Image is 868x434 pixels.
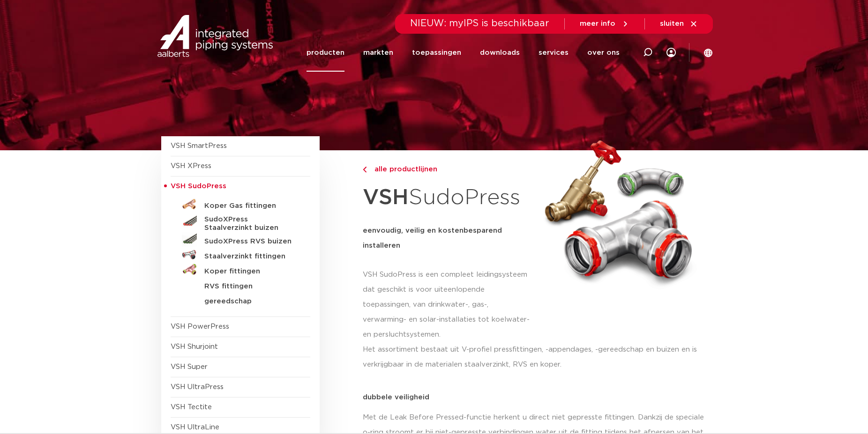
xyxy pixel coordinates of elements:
[363,167,367,173] img: chevron-right.svg
[204,202,297,210] h5: Koper Gas fittingen
[363,180,532,216] h1: SudoPress
[410,19,549,28] span: NIEUW: myIPS is beschikbaar
[204,215,297,232] h5: SudoXPress Staalverzinkt buizen
[171,162,211,169] a: VSH XPress
[369,166,437,173] span: alle productlijnen
[580,20,629,28] a: meer info
[204,252,297,261] h5: Staalverzinkt fittingen
[204,237,297,246] h5: SudoXPress RVS buizen
[307,34,620,72] nav: Menu
[171,142,227,149] a: VSH SmartPress
[363,187,409,208] strong: VSH
[666,34,676,72] div: my IPS
[171,383,224,390] a: VSH UltraPress
[171,197,310,212] a: Koper Gas fittingen
[171,277,310,292] a: RVS fittingen
[171,363,208,370] a: VSH Super
[660,20,684,27] span: sluiten
[363,164,532,175] a: alle productlijnen
[660,20,698,28] a: sluiten
[363,227,502,249] strong: eenvoudig, veilig en kostenbesparend installeren
[171,424,219,431] a: VSH UltraLine
[363,267,532,342] p: VSH SudoPress is een compleet leidingsysteem dat geschikt is voor uiteenlopende toepassingen, van...
[204,282,297,291] h5: RVS fittingen
[480,34,520,72] a: downloads
[363,394,707,401] p: dubbele veiligheid
[171,183,226,190] span: VSH SudoPress
[171,343,218,350] a: VSH Shurjoint
[412,34,461,72] a: toepassingen
[171,212,310,232] a: SudoXPress Staalverzinkt buizen
[171,262,310,277] a: Koper fittingen
[363,34,393,72] a: markten
[580,20,615,27] span: meer info
[171,323,229,330] a: VSH PowerPress
[204,297,297,306] h5: gereedschap
[171,232,310,247] a: SudoXPress RVS buizen
[539,34,569,72] a: services
[171,292,310,307] a: gereedschap
[171,247,310,262] a: Staalverzinkt fittingen
[363,342,707,372] p: Het assortiment bestaat uit V-profiel pressfittingen, -appendages, -gereedschap en buizen en is v...
[307,34,344,72] a: producten
[171,404,212,411] a: VSH Tectite
[204,267,297,276] h5: Koper fittingen
[587,34,620,72] a: over ons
